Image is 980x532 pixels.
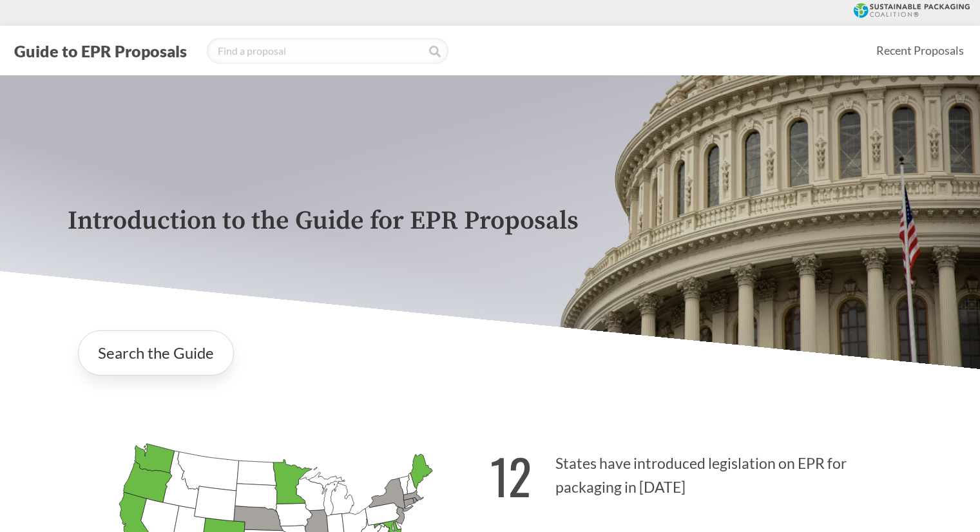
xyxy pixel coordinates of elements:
[490,440,532,511] strong: 12
[10,41,191,61] button: Guide to EPR Proposals
[68,207,913,236] p: Introduction to the Guide for EPR Proposals
[490,432,913,511] p: States have introduced legislation on EPR for packaging in [DATE]
[207,38,448,64] input: Find a proposal
[870,36,970,65] a: Recent Proposals
[78,330,234,375] a: Search the Guide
